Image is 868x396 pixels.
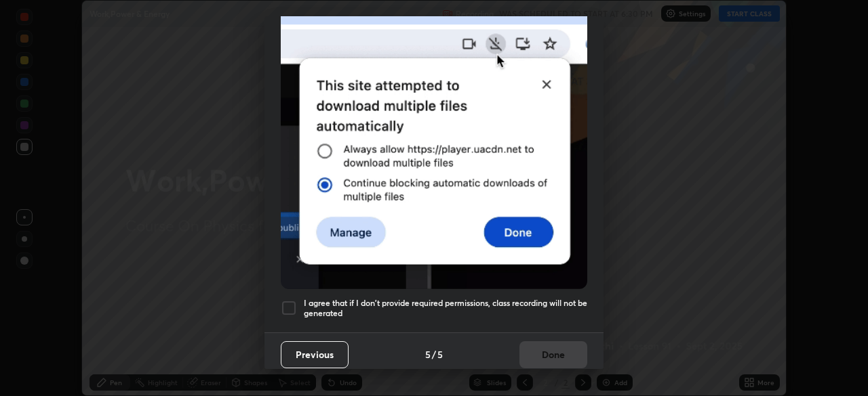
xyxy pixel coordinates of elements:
h4: / [432,347,436,361]
button: Previous [281,341,349,368]
h4: 5 [437,347,443,361]
h4: 5 [425,347,431,361]
h5: I agree that if I don't provide required permissions, class recording will not be generated [304,298,587,319]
